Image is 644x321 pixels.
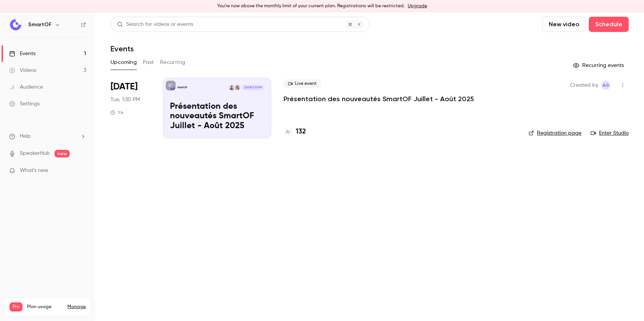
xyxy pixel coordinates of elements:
div: Videos [9,67,36,74]
span: Created by [570,81,598,90]
a: Manage [67,304,86,310]
li: help-dropdown-opener [9,132,86,140]
div: Search for videos or events [117,21,193,29]
img: Barnabé Chauvin [229,85,234,90]
button: Schedule [589,17,629,32]
iframe: Noticeable Trigger [77,167,86,174]
button: Recurring events [570,59,629,72]
h4: 132 [296,127,306,137]
span: Anais Granger [601,81,610,90]
h1: Events [111,44,134,53]
span: Tue, 1:30 PM [111,96,140,103]
div: Audience [9,83,43,91]
div: Aug 26 Tue, 1:30 PM (Europe/Paris) [111,78,151,138]
a: 132 [284,127,306,137]
a: SpeakerHub [20,149,50,157]
p: SmartOF [177,86,187,89]
button: Recurring [160,56,186,68]
img: SmartOF [10,19,22,31]
a: Upgrade [408,3,427,9]
span: Live event [284,79,321,88]
div: Events [9,50,35,57]
button: New video [542,17,586,32]
button: Past [143,56,154,68]
a: Présentation des nouveautés SmartOF Juillet - Août 2025SmartOFAnaïs GrangerBarnabé Chauvin[DATE] ... [163,78,271,138]
a: Présentation des nouveautés SmartOF Juillet - Août 2025 [284,94,474,103]
span: What's new [20,167,48,175]
span: Help [20,132,31,140]
p: Présentation des nouveautés SmartOF Juillet - Août 2025 [170,102,264,131]
a: Enter Studio [591,129,629,137]
img: Anaïs Granger [235,85,240,90]
span: Pro [10,302,22,311]
span: new [54,150,70,157]
div: Settings [9,100,40,108]
h6: SmartOF [28,21,51,29]
span: [DATE] 1:30 PM [242,85,264,90]
span: Plan usage [27,304,63,310]
span: [DATE] [111,81,138,93]
a: Registration page [529,129,582,137]
button: Upcoming [111,56,137,68]
span: AG [602,81,609,90]
div: 1 h [111,110,123,116]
